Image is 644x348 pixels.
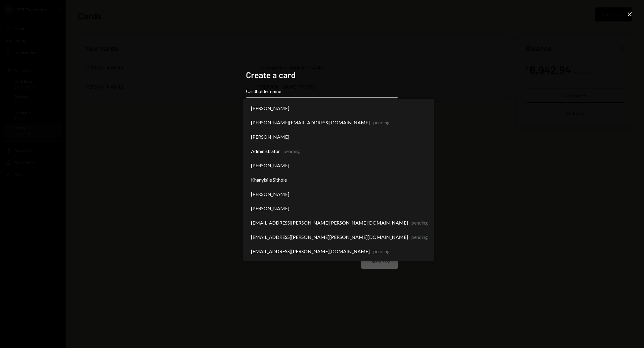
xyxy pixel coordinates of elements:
[251,205,289,212] span: [PERSON_NAME]
[251,191,289,198] span: [PERSON_NAME]
[251,233,408,241] span: [EMAIL_ADDRESS][PERSON_NAME][PERSON_NAME][DOMAIN_NAME]
[251,148,280,155] span: Administrator
[246,97,398,114] button: Cardholder name
[246,69,398,81] h2: Create a card
[246,88,398,95] label: Cardholder name
[411,233,428,241] div: pending
[373,119,390,126] div: pending
[251,133,289,140] span: [PERSON_NAME]
[373,248,390,255] div: pending
[251,119,370,126] span: [PERSON_NAME][EMAIL_ADDRESS][DOMAIN_NAME]
[251,248,370,255] span: [EMAIL_ADDRESS][PERSON_NAME][DOMAIN_NAME]
[284,148,300,155] div: pending
[251,105,289,112] span: [PERSON_NAME]
[251,176,287,183] span: Khanyisile Sithole
[411,219,428,226] div: pending
[251,162,289,169] span: [PERSON_NAME]
[251,219,408,226] span: [EMAIL_ADDRESS][PERSON_NAME][PERSON_NAME][DOMAIN_NAME]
